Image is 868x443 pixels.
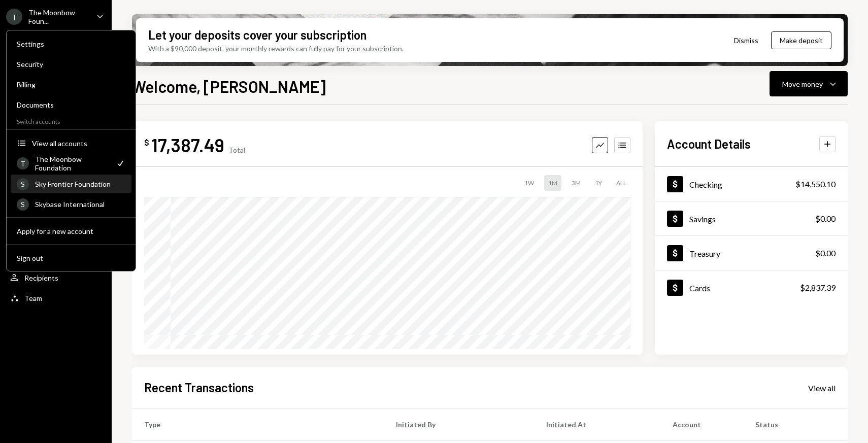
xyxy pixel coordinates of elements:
div: T [17,157,29,169]
div: The Moonbow Foun... [28,8,88,25]
button: View all accounts [11,134,131,153]
div: View all [808,383,836,393]
a: Billing [11,75,131,93]
div: S [17,198,29,211]
div: $14,550.10 [795,178,836,190]
div: View all accounts [32,139,125,148]
a: Security [11,55,131,73]
div: With a $90,000 deposit, your monthly rewards can fully pay for your subscription. [148,43,404,54]
div: Switch accounts [7,116,136,125]
div: S [17,178,29,190]
a: Team [6,289,106,307]
div: 1M [544,175,561,191]
div: 1W [520,175,538,191]
button: Make deposit [771,31,831,49]
a: Savings$0.00 [655,201,848,235]
div: Documents [17,100,125,109]
th: Account [660,408,743,441]
div: $ [144,138,149,148]
div: Checking [689,180,722,189]
a: SSkybase International [11,195,131,213]
a: Checking$14,550.10 [655,167,848,201]
div: Skybase International [35,200,125,209]
div: $0.00 [815,247,836,259]
a: Cards$2,837.39 [655,270,848,304]
a: Recipients [6,268,106,287]
div: 3M [567,175,585,191]
a: View all [808,382,836,393]
button: Dismiss [721,28,771,52]
button: Sign out [11,249,131,267]
th: Status [743,408,848,441]
div: Treasury [689,249,720,258]
div: Move money [782,79,823,89]
div: Settings [17,40,125,48]
h2: Recent Transactions [144,379,254,396]
a: Settings [11,35,131,53]
div: Apply for a new account [17,227,125,235]
div: Billing [17,80,125,89]
h2: Account Details [667,135,751,152]
div: The Moonbow Foundation [35,155,109,172]
div: Recipients [24,274,58,282]
div: T [6,9,22,25]
div: 17,387.49 [151,133,224,156]
div: Savings [689,214,716,224]
a: Treasury$0.00 [655,236,848,270]
th: Initiated By [384,408,534,441]
div: Cards [689,283,710,293]
div: $0.00 [815,213,836,225]
div: Sky Frontier Foundation [35,180,125,188]
a: Documents [11,95,131,114]
div: Team [24,294,42,302]
div: $2,837.39 [800,282,836,294]
h1: Welcome, [PERSON_NAME] [132,76,326,96]
div: Total [228,146,245,154]
div: ALL [612,175,630,191]
div: Security [17,60,125,69]
div: Sign out [17,254,125,262]
button: Apply for a new account [11,222,131,241]
div: Let your deposits cover your subscription [148,26,366,43]
div: 1Y [591,175,606,191]
th: Initiated At [534,408,660,441]
th: Type [132,408,384,441]
button: Move money [770,71,848,96]
a: SSky Frontier Foundation [11,175,131,193]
